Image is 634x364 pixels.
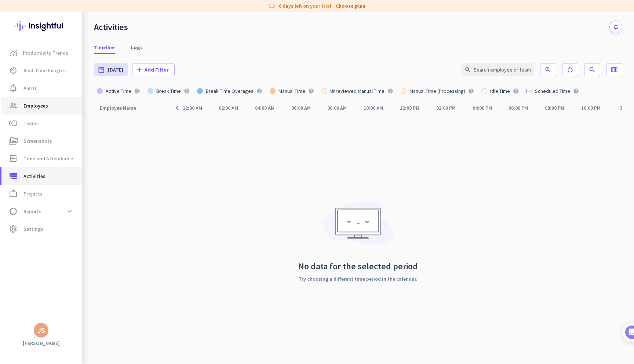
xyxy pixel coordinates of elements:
i: add [136,66,143,73]
span: Employees [23,101,48,110]
i: perm_media [9,136,18,145]
span: Projects [23,189,43,198]
a: data_usageReportsexpand_more [1,203,82,220]
div: 02:00 PM [436,105,456,110]
div: Scheduled Time [532,88,573,94]
button: zoom_out [584,63,600,76]
a: tollTeams [1,114,82,132]
i: help [256,88,262,94]
span: Time and Attendance [23,154,73,163]
div: Break Time Overages [203,88,256,94]
div: 04:00 AM [255,105,275,110]
span: Real-Time Insights [23,66,67,75]
i: navigate_next [617,103,627,112]
i: help [513,88,519,94]
a: event_noteTime and Attendance [1,150,82,167]
i: zoom_out [589,66,596,73]
span: Screenshots [23,136,52,145]
div: Manual Time [276,88,308,94]
button: notifications [609,21,622,33]
div: 12:00 PM [400,105,420,110]
div: Unreviewed Manual Time [327,88,387,94]
div: Active Time [103,88,134,94]
div: Break Time [153,88,184,94]
i: data_usage [9,207,18,216]
i: help [573,88,579,94]
a: perm_mediaScreenshots [1,132,82,150]
span: Reports [23,207,41,216]
i: notifications [613,24,619,30]
a: settingsSettings [1,220,82,238]
span: Logs [131,44,143,51]
div: Manual Time (Processing) [407,88,468,94]
span: Add Filter [145,66,169,73]
span: Settings [23,225,43,233]
i: work_outline [9,189,18,198]
span: [DATE] [108,66,123,73]
a: groupEmployees [1,97,82,114]
div: Employee Name [100,103,145,113]
div: 10:00 AM [364,105,383,110]
div: 10:00 PM [581,105,601,110]
a: menu-itemProductivity Trends [1,44,82,62]
i: group [9,101,18,110]
i: zoom_in [544,66,552,73]
i: event_note [9,154,18,163]
div: JS [37,327,45,334]
span: Teams [23,119,39,128]
a: storageActivities [1,167,82,185]
img: Insightful logo [14,12,68,40]
i: calendar_view_week [611,66,618,73]
div: Activities [94,22,128,33]
div: 12:00 AM [182,105,202,110]
div: 06:00 PM [509,105,528,110]
div: 02:00 AM [219,105,238,110]
span: Alerts [23,84,37,92]
span: Timeline [94,44,115,51]
a: av_timerReal-Time Insights [1,62,82,79]
i: date_range [98,66,105,73]
i: notification_important [9,84,18,92]
a: work_outlineProjects [1,185,82,203]
img: no results [321,197,396,255]
i: restart_alt [566,66,574,73]
button: expand_more [63,205,76,218]
input: Search employee or team [461,63,534,76]
i: settings [9,225,18,233]
button: addAdd Filter [132,63,175,76]
a: Choose plan [336,2,365,10]
i: help [468,88,474,94]
button: calendar_view_week [606,63,622,76]
i: help [308,88,314,94]
i: help [387,88,393,94]
button: restart_alt [562,63,578,76]
i: navigate_before [173,103,182,112]
span: Productivity Trends [23,48,68,57]
img: scheduled-shift.svg [526,88,532,94]
h3: No data for the selected period [298,261,418,272]
i: help [184,88,190,94]
span: Activities [23,172,45,181]
div: 08:00 AM [327,105,347,110]
i: label [269,2,276,10]
i: toll [9,119,18,128]
i: storage [9,172,18,181]
div: Idle Time [487,88,513,94]
button: zoom_in [540,63,556,76]
i: search [464,66,471,73]
div: 06:00 AM [291,105,311,110]
img: menu-item [10,50,17,56]
p: Try choosing a different time period in the calendar. [299,275,418,283]
i: help [134,88,140,94]
i: av_timer [9,66,18,75]
a: notification_importantAlerts [1,79,82,97]
div: 04:00 PM [472,105,492,110]
div: 08:00 PM [544,105,564,110]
